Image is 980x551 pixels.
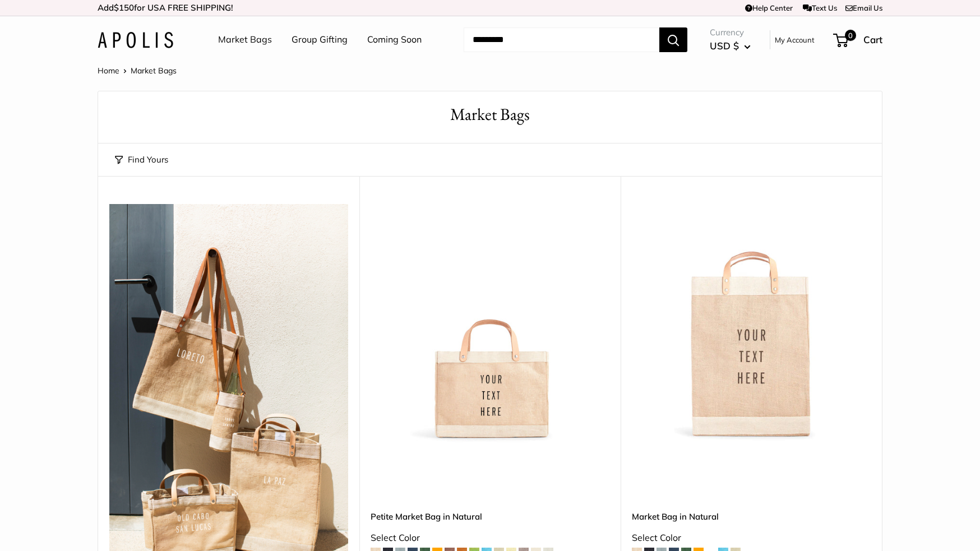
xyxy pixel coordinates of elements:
img: Petite Market Bag in Natural [371,204,609,443]
span: $150 [114,2,134,13]
a: Market Bag in Natural [632,510,871,523]
span: 0 [845,30,856,41]
input: Search... [464,27,659,52]
a: Text Us [803,3,837,12]
a: Market Bag in NaturalMarket Bag in Natural [632,204,871,443]
span: Cart [863,34,882,45]
span: Market Bags [131,66,177,76]
span: USD $ [710,40,739,52]
h1: Market Bags [115,103,865,127]
a: Petite Market Bag in Natural [371,510,609,523]
a: My Account [775,33,815,47]
a: Market Bags [218,31,272,48]
img: Apolis [98,32,173,48]
a: Petite Market Bag in Naturaldescription_Effortless style that elevates every moment [371,204,609,443]
a: Home [98,66,119,76]
button: Find Yours [115,152,168,168]
a: Coming Soon [367,31,422,48]
button: USD $ [710,37,751,55]
a: Group Gifting [292,31,348,48]
a: Email Us [845,3,882,12]
span: Currency [710,25,751,40]
button: Search [659,27,687,52]
div: Select Color [371,530,609,547]
img: Market Bag in Natural [632,204,871,443]
div: Select Color [632,530,871,547]
a: Help Center [745,3,793,12]
a: 0 Cart [834,31,882,49]
nav: Breadcrumb [98,63,177,78]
